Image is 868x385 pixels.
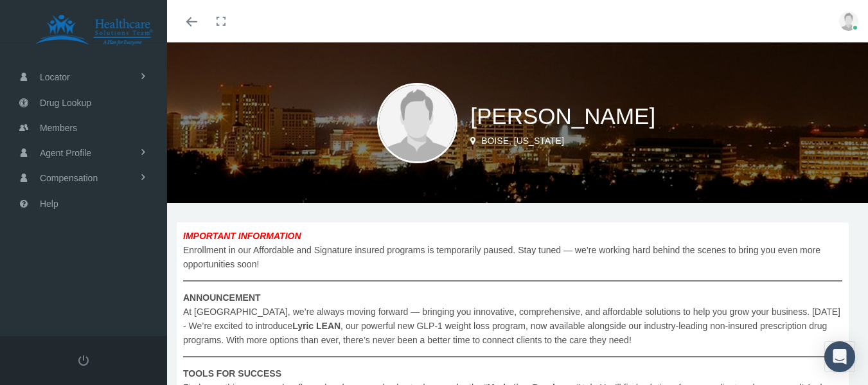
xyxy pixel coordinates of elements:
[183,292,261,303] b: ANNOUNCEMENT
[183,231,301,241] b: IMPORTANT INFORMATION
[40,91,91,115] span: Drug Lookup
[40,166,98,190] span: Compensation
[377,83,457,163] img: user-placeholder.jpg
[292,321,341,331] b: Lyric LEAN
[40,65,70,89] span: Locator
[481,136,564,146] span: BOISE, [US_STATE]
[40,141,91,165] span: Agent Profile
[470,103,655,129] span: [PERSON_NAME]
[17,14,171,46] img: HEALTHCARE SOLUTIONS TEAM, LLC
[40,192,58,216] span: Help
[40,116,77,140] span: Members
[839,12,858,31] img: user-placeholder.jpg
[824,341,855,372] div: Open Intercom Messenger
[183,368,281,379] b: TOOLS FOR SUCCESS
